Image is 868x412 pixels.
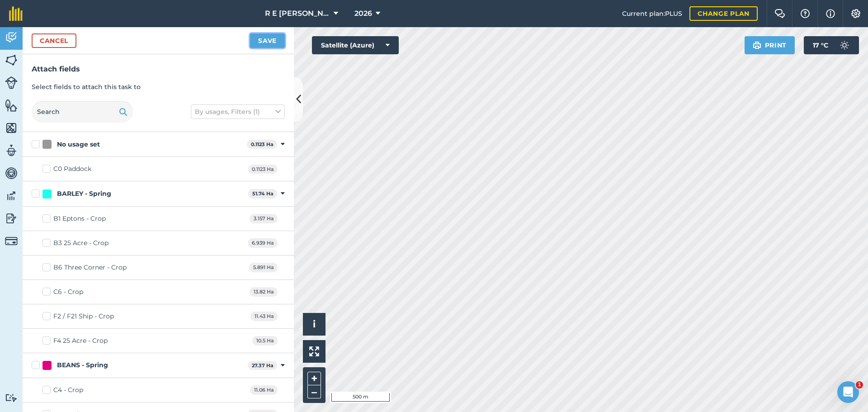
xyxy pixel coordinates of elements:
[774,9,785,18] img: Two speech bubbles overlapping with the left bubble in the forefront
[813,36,828,54] span: 17 ° C
[249,263,278,272] span: 5.891 Ha
[32,101,133,123] input: Search
[5,121,18,135] img: svg+xml;base64,PHN2ZyB4bWxucz0iaHR0cDovL3d3dy53My5vcmcvMjAwMC9zdmciIHdpZHRoPSI1NiIgaGVpZ2h0PSI2MC...
[53,238,108,248] div: B3 25 Acre - Crop
[252,362,274,369] strong: 27.37 Ha
[57,189,111,199] div: BARLEY - Spring
[354,8,372,19] span: 2026
[53,263,127,272] div: B6 Three Corner - Crop
[689,6,758,21] a: Change plan
[622,9,682,19] span: Current plan : PLUS
[191,104,285,119] button: By usages, Filters (1)
[5,189,18,203] img: svg+xml;base64,PD94bWwgdmVyc2lvbj0iMS4wIiBlbmNvZGluZz0idXRmLTgiPz4KPCEtLSBHZW5lcmF0b3I6IEFkb2JlIE...
[53,336,108,346] div: F4 25 Acre - Crop
[32,33,76,48] button: Cancel
[309,346,319,356] img: Four arrows, one pointing top left, one top right, one bottom right and the last bottom left
[252,190,274,197] strong: 51.74 Ha
[53,312,114,321] div: F2 / F21 Ship - Crop
[745,36,795,54] button: Print
[307,385,321,398] button: –
[265,8,330,19] span: R E [PERSON_NAME]
[250,312,278,321] span: 11.43 Ha
[5,31,18,44] img: svg+xml;base64,PD94bWwgdmVyc2lvbj0iMS4wIiBlbmNvZGluZz0idXRmLTgiPz4KPCEtLSBHZW5lcmF0b3I6IEFkb2JlIE...
[57,360,108,370] div: BEANS - Spring
[250,287,278,297] span: 13.82 Ha
[53,385,83,395] div: C4 - Crop
[303,313,325,336] button: i
[250,33,285,48] button: Save
[5,393,18,402] img: svg+xml;base64,PD94bWwgdmVyc2lvbj0iMS4wIiBlbmNvZGluZz0idXRmLTgiPz4KPCEtLSBHZW5lcmF0b3I6IEFkb2JlIE...
[32,63,285,75] h3: Attach fields
[800,9,811,18] img: A question mark icon
[5,144,18,157] img: svg+xml;base64,PD94bWwgdmVyc2lvbj0iMS4wIiBlbmNvZGluZz0idXRmLTgiPz4KPCEtLSBHZW5lcmF0b3I6IEFkb2JlIE...
[850,9,861,18] img: A cog icon
[753,40,761,51] img: svg+xml;base64,PHN2ZyB4bWxucz0iaHR0cDovL3d3dy53My5vcmcvMjAwMC9zdmciIHdpZHRoPSIxOSIgaGVpZ2h0PSIyNC...
[307,372,321,385] button: +
[5,53,18,67] img: svg+xml;base64,PHN2ZyB4bWxucz0iaHR0cDovL3d3dy53My5vcmcvMjAwMC9zdmciIHdpZHRoPSI1NiIgaGVpZ2h0PSI2MC...
[5,166,18,180] img: svg+xml;base64,PD94bWwgdmVyc2lvbj0iMS4wIiBlbmNvZGluZz0idXRmLTgiPz4KPCEtLSBHZW5lcmF0b3I6IEFkb2JlIE...
[251,141,274,147] strong: 0.1123 Ha
[835,36,854,54] img: svg+xml;base64,PD94bWwgdmVyc2lvbj0iMS4wIiBlbmNvZGluZz0idXRmLTgiPz4KPCEtLSBHZW5lcmF0b3I6IEFkb2JlIE...
[119,106,127,117] img: svg+xml;base64,PHN2ZyB4bWxucz0iaHR0cDovL3d3dy53My5vcmcvMjAwMC9zdmciIHdpZHRoPSIxOSIgaGVpZ2h0PSIyNC...
[9,6,23,21] img: fieldmargin Logo
[856,381,863,388] span: 1
[248,165,278,174] span: 0.1123 Ha
[248,238,278,248] span: 6.939 Ha
[57,140,100,149] div: No usage set
[250,385,278,395] span: 11.06 Ha
[53,164,91,174] div: C0 Paddock
[312,36,399,54] button: Satellite (Azure)
[5,99,18,112] img: svg+xml;base64,PHN2ZyB4bWxucz0iaHR0cDovL3d3dy53My5vcmcvMjAwMC9zdmciIHdpZHRoPSI1NiIgaGVpZ2h0PSI2MC...
[250,214,278,223] span: 3.157 Ha
[313,318,316,330] span: i
[826,8,835,19] img: svg+xml;base64,PHN2ZyB4bWxucz0iaHR0cDovL3d3dy53My5vcmcvMjAwMC9zdmciIHdpZHRoPSIxNyIgaGVpZ2h0PSIxNy...
[252,336,278,346] span: 10.5 Ha
[5,212,18,225] img: svg+xml;base64,PD94bWwgdmVyc2lvbj0iMS4wIiBlbmNvZGluZz0idXRmLTgiPz4KPCEtLSBHZW5lcmF0b3I6IEFkb2JlIE...
[5,76,18,89] img: svg+xml;base64,PD94bWwgdmVyc2lvbj0iMS4wIiBlbmNvZGluZz0idXRmLTgiPz4KPCEtLSBHZW5lcmF0b3I6IEFkb2JlIE...
[53,287,83,297] div: C6 - Crop
[32,82,285,92] p: Select fields to attach this task to
[804,36,859,54] button: 17 °C
[5,235,18,247] img: svg+xml;base64,PD94bWwgdmVyc2lvbj0iMS4wIiBlbmNvZGluZz0idXRmLTgiPz4KPCEtLSBHZW5lcmF0b3I6IEFkb2JlIE...
[53,214,106,223] div: B1 Eptons - Crop
[837,381,859,403] iframe: Intercom live chat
